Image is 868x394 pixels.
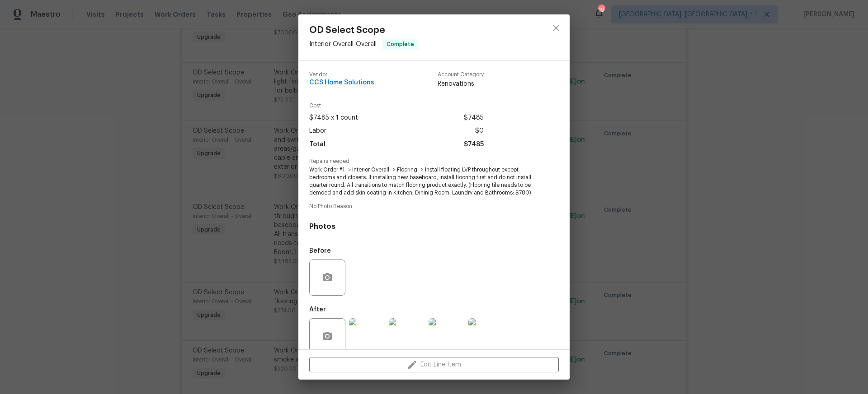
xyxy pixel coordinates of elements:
[438,72,484,78] span: Account Category
[475,125,484,138] span: $0
[464,111,484,125] span: $7485
[309,25,419,35] span: OD Select Scope
[309,111,358,125] span: $7485 x 1 count
[309,41,377,47] span: Interior Overall - Overall
[309,204,559,209] span: No Photo Reason
[309,158,559,164] span: Repairs needed
[464,138,484,151] span: $7485
[309,222,559,231] h4: Photos
[309,79,374,86] span: CCS Home Solutions
[309,138,325,151] span: Total
[309,248,331,254] h5: Before
[309,103,484,109] span: Cost
[309,166,534,196] span: Work Order #1 -> Interior Overall -> Flooring -> Install floating LVP throughout except bedrooms ...
[545,17,567,39] button: close
[383,40,418,49] span: Complete
[309,306,326,313] h5: After
[438,79,484,88] span: Renovations
[598,5,604,14] div: 19
[309,72,374,78] span: Vendor
[309,125,326,138] span: Labor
